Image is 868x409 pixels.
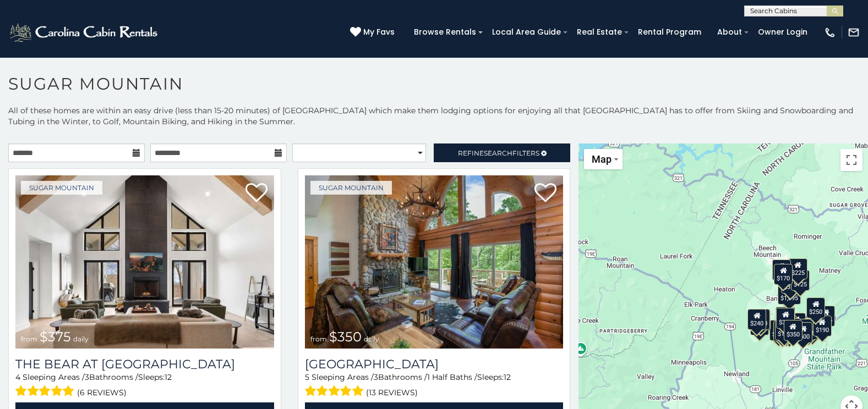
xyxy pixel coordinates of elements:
[366,385,418,400] span: (13 reviews)
[632,24,707,41] a: Rental Program
[772,259,791,280] div: $240
[21,181,102,195] a: Sugar Mountain
[15,175,274,349] img: The Bear At Sugar Mountain
[15,372,274,400] div: Sleeping Areas / Bathrooms / Sleeps:
[15,357,274,372] a: The Bear At [GEOGRAPHIC_DATA]
[778,284,801,305] div: $1,095
[504,372,511,382] span: 12
[840,149,862,171] button: Toggle fullscreen view
[584,149,623,169] button: Change map style
[773,320,792,341] div: $155
[784,320,803,341] div: $350
[775,319,794,340] div: $175
[310,181,392,195] a: Sugar Mountain
[794,322,813,343] div: $500
[40,329,71,345] span: $375
[776,307,795,328] div: $190
[350,26,397,38] a: My Favs
[15,175,274,349] a: The Bear At Sugar Mountain from $375 daily
[374,372,378,382] span: 3
[458,149,539,157] span: Refine Filters
[15,372,20,382] span: 4
[363,26,395,38] span: My Favs
[329,329,362,345] span: $350
[305,175,564,349] img: Grouse Moor Lodge
[592,153,612,165] span: Map
[817,306,836,327] div: $155
[305,372,564,400] div: Sleeping Areas / Bathrooms / Sleeps:
[427,372,477,382] span: 1 Half Baths /
[8,21,161,43] img: White-1-2.png
[245,182,268,205] a: Add to favorites
[165,372,172,382] span: 12
[305,175,564,349] a: Grouse Moor Lodge from $350 daily
[752,24,813,41] a: Owner Login
[776,308,795,329] div: $300
[305,372,309,382] span: 5
[487,24,566,41] a: Local Area Guide
[21,335,37,343] span: from
[789,258,807,279] div: $225
[747,309,766,330] div: $240
[712,24,747,41] a: About
[15,357,274,372] h3: The Bear At Sugar Mountain
[571,24,627,41] a: Real Estate
[484,149,512,157] span: Search
[813,316,832,336] div: $190
[73,335,89,343] span: daily
[305,357,564,372] a: [GEOGRAPHIC_DATA]
[408,24,482,41] a: Browse Rentals
[806,297,825,318] div: $250
[791,270,810,291] div: $125
[534,182,556,205] a: Add to favorites
[85,372,89,382] span: 3
[364,335,379,343] span: daily
[310,335,327,343] span: from
[434,143,570,162] a: RefineSearchFilters
[800,319,818,340] div: $195
[774,264,793,285] div: $170
[305,357,564,372] h3: Grouse Moor Lodge
[787,313,806,334] div: $200
[848,26,860,38] img: mail-regular-white.png
[77,385,127,400] span: (6 reviews)
[824,26,836,38] img: phone-regular-white.png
